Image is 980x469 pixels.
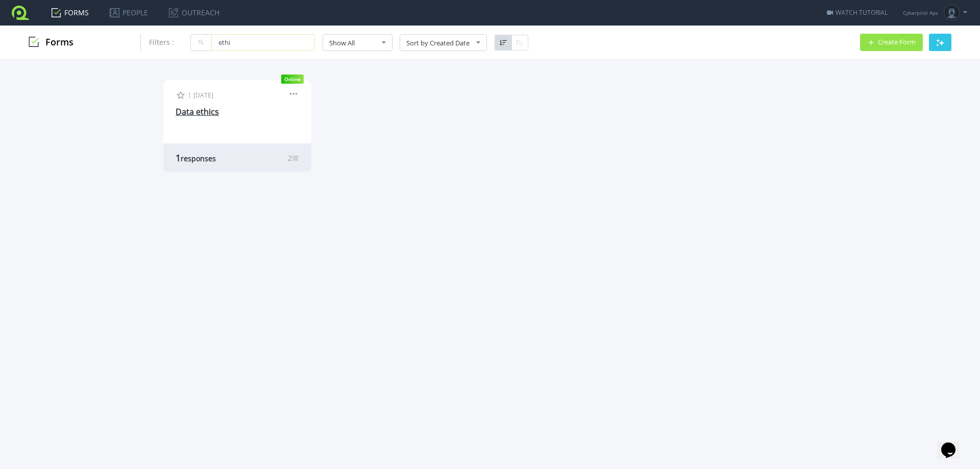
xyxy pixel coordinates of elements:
a: Data ethics [176,106,219,117]
div: 2 [288,153,299,163]
div: 1 [176,152,251,164]
span: | [188,90,191,99]
h3: Forms [29,37,73,48]
button: AI Generate [929,34,951,51]
span: Online [281,75,304,84]
span: Create Form [878,39,916,45]
a: WATCH TUTORIAL [827,8,888,17]
span: [DATE] [193,91,213,100]
span: Filters : [149,37,174,47]
input: Search forms... [211,34,315,51]
button: Create Form [860,34,923,51]
span: responses [181,154,216,163]
iframe: chat widget [937,428,970,459]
